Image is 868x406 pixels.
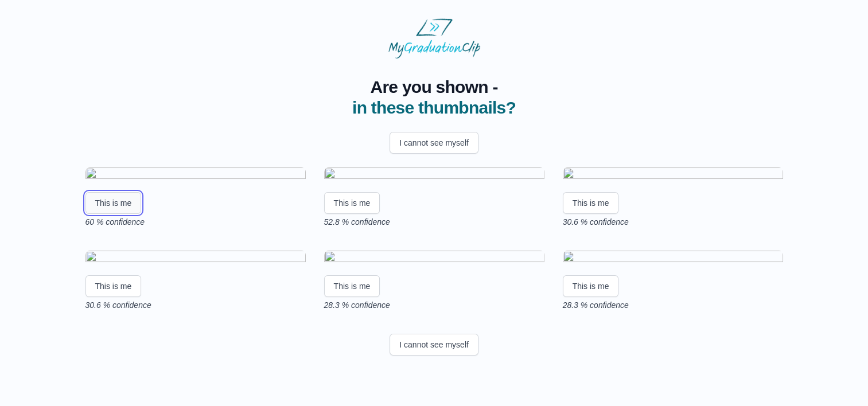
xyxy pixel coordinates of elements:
[85,299,306,311] p: 30.6 % confidence
[563,192,619,214] button: This is me
[563,299,783,311] p: 28.3 % confidence
[85,167,306,183] img: bc3ad3b63236c8234bab468889b0f90c8ef39f65.gif
[85,192,142,214] button: This is me
[563,216,783,228] p: 30.6 % confidence
[352,98,516,117] span: in these thumbnails?
[352,77,516,97] span: Are you shown -
[390,132,478,154] button: I cannot see myself
[563,167,783,183] img: c75c84b737cdf3f75a35f150136a2eec054a08f1.gif
[563,275,619,297] button: This is me
[563,251,783,266] img: b597af9ae7e70d580adab9544e3d0e996df432e9.gif
[390,334,478,356] button: I cannot see myself
[85,275,142,297] button: This is me
[324,299,544,311] p: 28.3 % confidence
[324,192,380,214] button: This is me
[85,216,306,228] p: 60 % confidence
[324,275,380,297] button: This is me
[324,167,544,183] img: 9f119511a16e7b80d260af0d50e8de3faff63322.gif
[85,251,306,266] img: 83fe11ba6e8805b8dc1f1fb4b3e7db171c15b6c1.gif
[324,216,544,228] p: 52.8 % confidence
[324,251,544,266] img: 9d882a9f4bc605948873b984c94e1386369084e5.gif
[388,18,480,58] img: MyGraduationClip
